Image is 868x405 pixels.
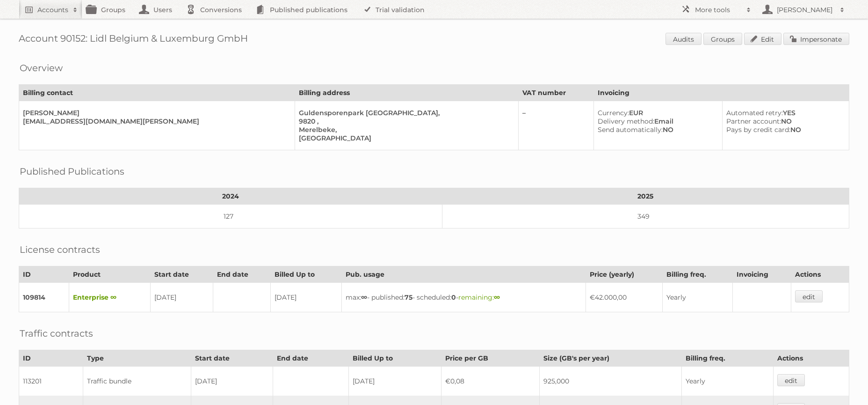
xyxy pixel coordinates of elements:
a: Edit [744,33,781,45]
div: Email [598,117,714,125]
th: Invoicing [594,85,849,101]
div: NO [598,125,714,134]
div: [EMAIL_ADDRESS][DOMAIN_NAME][PERSON_NAME] [23,117,287,125]
th: Actions [774,350,849,367]
th: Billed Up to [271,266,341,283]
div: NO [726,117,841,125]
th: Price per GB [441,350,539,367]
th: End date [213,266,271,283]
th: ID [19,350,83,367]
th: Billed Up to [348,350,441,367]
span: Partner account: [726,117,781,125]
th: ID [19,266,69,283]
strong: ∞ [494,293,500,302]
div: YES [726,109,841,117]
strong: 0 [451,293,456,302]
h2: Accounts [37,5,68,15]
th: Pub. usage [341,266,586,283]
h2: More tools [695,5,742,15]
a: edit [777,374,805,386]
span: Delivery method: [598,117,654,125]
h1: Account 90152: Lidl Belgium & Luxemburg GmbH [19,33,849,47]
h2: Traffic contracts [20,326,93,340]
strong: ∞ [361,293,367,302]
th: Product [69,266,151,283]
td: Yearly [663,283,733,312]
th: Start date [150,266,213,283]
a: Groups [703,33,742,45]
div: Guldensporenpark [GEOGRAPHIC_DATA], [299,109,511,117]
th: Invoicing [733,266,791,283]
h2: Published Publications [20,164,124,178]
th: 2024 [19,188,442,205]
th: Size (GB's per year) [539,350,681,367]
strong: 75 [405,293,412,302]
td: Traffic bundle [83,367,191,396]
h2: License contracts [20,243,100,257]
th: VAT number [518,85,593,101]
td: 127 [19,205,442,228]
span: Pays by credit card: [726,125,790,134]
a: edit [795,290,823,302]
th: Type [83,350,191,367]
td: €0,08 [441,367,539,396]
th: Billing freq. [663,266,733,283]
td: – [518,101,593,150]
th: Billing contact [19,85,295,101]
th: End date [273,350,348,367]
td: [DATE] [348,367,441,396]
h2: Overview [20,61,63,75]
span: remaining: [458,293,500,302]
th: 2025 [442,188,849,205]
td: [DATE] [191,367,273,396]
td: €42.000,00 [586,283,663,312]
div: Merelbeke, [299,125,511,134]
div: [PERSON_NAME] [23,109,287,117]
span: Send automatically: [598,125,663,134]
td: [DATE] [150,283,213,312]
td: 925,000 [539,367,681,396]
th: Start date [191,350,273,367]
td: Yearly [681,367,773,396]
td: 349 [442,205,849,228]
td: 109814 [19,283,69,312]
div: 9820 , [299,117,511,125]
div: EUR [598,109,714,117]
th: Actions [791,266,849,283]
div: NO [726,125,841,134]
div: [GEOGRAPHIC_DATA] [299,134,511,142]
span: Currency: [598,109,629,117]
th: Billing address [295,85,518,101]
th: Billing freq. [681,350,773,367]
a: Impersonate [783,33,849,45]
span: Automated retry: [726,109,783,117]
a: Audits [665,33,702,45]
th: Price (yearly) [586,266,663,283]
h2: [PERSON_NAME] [774,5,835,15]
td: [DATE] [271,283,341,312]
td: 113201 [19,367,83,396]
td: max: - published: - scheduled: - [341,283,586,312]
td: Enterprise ∞ [69,283,151,312]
